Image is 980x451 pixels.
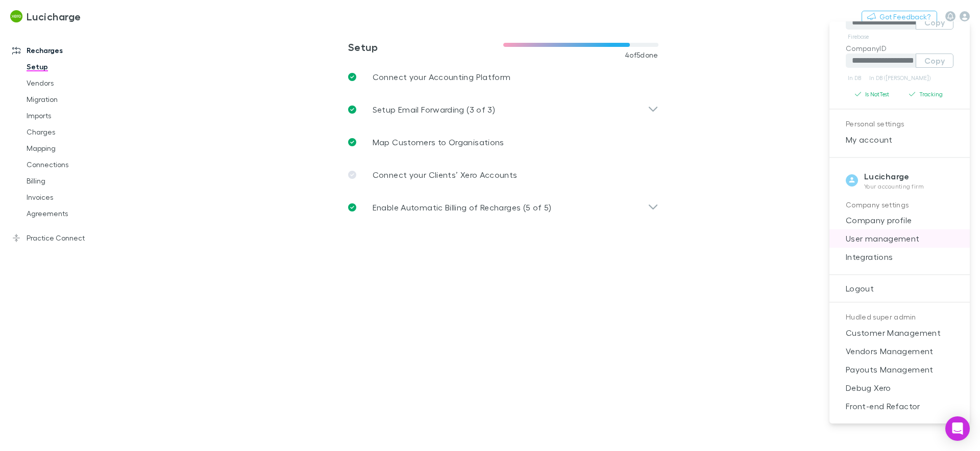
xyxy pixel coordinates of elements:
span: Front-end Refactor [838,400,962,412]
div: Open Intercom Messenger [945,416,970,441]
a: Firebase [846,31,871,43]
span: My account [838,134,962,146]
span: Vendors Management [838,345,962,357]
span: Debug Xero [838,382,962,394]
p: Personal settings [846,118,953,130]
span: Company profile [838,214,962,226]
p: CompanyID [846,43,953,54]
p: Company settings [846,199,953,211]
span: Logout [838,282,962,295]
button: Is NotTest [846,88,900,100]
span: Payouts Management [838,363,962,376]
button: Tracking [900,88,954,100]
span: Integrations [838,251,962,263]
a: In DB ([PERSON_NAME]) [867,72,933,84]
button: Copy [916,54,953,68]
p: Your accounting firm [864,182,924,191]
span: Customer Management [838,327,962,339]
p: Hudled super admin [846,311,953,324]
button: Copy [916,15,953,30]
a: In DB [846,72,863,84]
strong: Lucicharge [864,171,910,181]
span: User management [838,232,962,245]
